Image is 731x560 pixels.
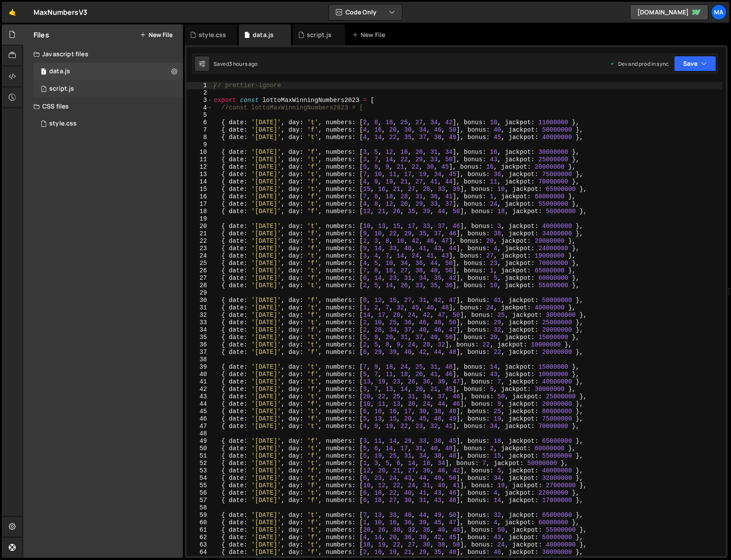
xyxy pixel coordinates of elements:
[186,438,213,445] div: 49
[186,312,213,319] div: 32
[41,86,46,93] span: 1
[186,319,213,326] div: 33
[186,475,213,482] div: 54
[186,519,213,526] div: 60
[186,245,213,252] div: 23
[186,349,213,356] div: 37
[186,489,213,497] div: 56
[186,467,213,475] div: 53
[34,115,183,132] div: 3309/6309.css
[186,371,213,378] div: 40
[186,408,213,415] div: 45
[186,126,213,134] div: 7
[186,156,213,163] div: 11
[186,208,213,215] div: 18
[186,512,213,519] div: 59
[186,415,213,423] div: 46
[186,223,213,230] div: 20
[186,430,213,438] div: 48
[186,230,213,238] div: 21
[186,526,213,534] div: 61
[186,534,213,541] div: 62
[186,482,213,489] div: 55
[23,98,183,115] div: CSS files
[34,7,87,17] div: MaxNumbersV3
[49,85,74,93] div: script.js
[186,163,213,171] div: 12
[186,549,213,556] div: 64
[49,120,77,128] div: style.css
[186,275,213,282] div: 27
[229,60,258,68] div: 3 hours ago
[186,267,213,275] div: 26
[186,460,213,467] div: 52
[186,334,213,341] div: 35
[140,31,173,38] button: New File
[186,252,213,260] div: 24
[186,341,213,349] div: 36
[186,171,213,178] div: 13
[329,4,402,20] button: Code Only
[186,289,213,297] div: 29
[186,82,213,89] div: 1
[186,193,213,200] div: 16
[307,31,332,39] div: script.js
[253,31,274,39] div: data.js
[186,378,213,386] div: 41
[186,497,213,504] div: 57
[186,238,213,245] div: 22
[186,215,213,223] div: 19
[213,60,258,68] div: Saved
[49,68,70,75] div: data.js
[186,149,213,156] div: 10
[2,2,23,23] a: 🤙
[186,541,213,549] div: 63
[199,31,226,39] div: style.css
[186,178,213,186] div: 14
[186,282,213,289] div: 28
[186,260,213,267] div: 25
[674,56,716,71] button: Save
[630,4,708,20] a: [DOMAIN_NAME]
[41,69,46,76] span: 1
[186,386,213,393] div: 42
[186,97,213,104] div: 3
[186,326,213,334] div: 34
[186,112,213,119] div: 5
[186,504,213,512] div: 58
[34,80,183,98] div: 3309/5657.js
[34,63,183,80] div: 3309/5656.js
[186,423,213,430] div: 47
[186,356,213,363] div: 38
[186,452,213,460] div: 51
[186,119,213,126] div: 6
[352,31,389,39] div: New File
[186,297,213,304] div: 30
[186,104,213,112] div: 4
[186,89,213,97] div: 2
[186,304,213,312] div: 31
[711,4,727,20] a: ma
[186,445,213,452] div: 50
[186,393,213,400] div: 43
[186,141,213,149] div: 9
[186,363,213,371] div: 39
[609,60,669,68] div: Dev and prod in sync
[186,186,213,193] div: 15
[186,200,213,208] div: 17
[34,30,49,40] h2: Files
[23,45,183,63] div: Javascript files
[186,134,213,141] div: 8
[186,400,213,408] div: 44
